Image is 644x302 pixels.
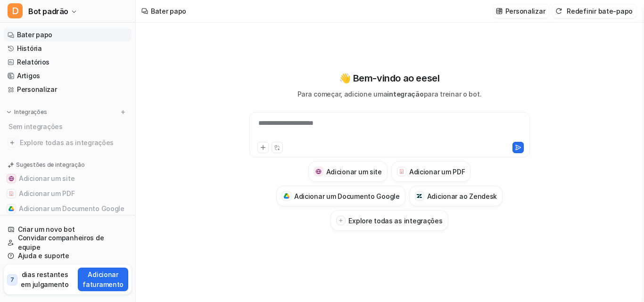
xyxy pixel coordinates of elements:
a: Explore todas as integrações [4,136,132,149]
font: 7 [10,276,14,283]
font: Bater papo [17,31,52,39]
font: Adicionar um site [326,168,382,176]
button: Explore todas as integrações [330,210,448,231]
button: Adicionar um Documento GoogleAdicionar um Documento Google [4,201,132,216]
font: D [12,5,19,16]
font: para treinar o bot. [424,90,482,98]
button: Adicionar um siteAdicionar um site [308,161,388,182]
a: História [4,42,132,55]
font: dias restantes em julgamento [21,270,68,288]
font: Explore todas as integrações [348,217,442,225]
font: integração [387,90,423,98]
img: menu_add.svg [120,109,126,115]
button: Adicionar faturamento [78,268,128,291]
a: Bater papo [4,28,132,41]
font: Adicionar um PDF [19,189,75,197]
font: Integrações [14,108,47,115]
img: Adicionar um PDF [399,169,405,174]
font: Adicionar um PDF [409,168,465,176]
font: Bater papo [151,7,186,15]
font: Adicionar faturamento [83,270,124,288]
a: Ajuda e suporte [4,249,132,262]
img: Adicionar um Documento Google [8,206,14,212]
font: Adicionar um site [19,174,74,182]
a: Personalizar [4,83,132,96]
a: Artigos [4,69,132,82]
font: Personalizar [505,7,545,15]
button: Adicionar um Documento GoogleAdicionar um Documento Google [276,186,405,206]
button: Adicionar um PDFAdicionar um PDF [4,186,132,201]
font: Adicionar ao Zendesk [427,192,497,200]
img: reiniciar [555,8,562,15]
font: Sem integrações [8,122,63,131]
font: 👋 Bem-vindo ao eesel [339,73,439,84]
a: Criar um novo bot [4,223,132,236]
font: Adicionar um Documento Google [294,192,400,200]
img: Adicionar um Documento Google [284,193,290,199]
font: História [17,44,42,52]
font: Criar um novo bot [18,225,74,233]
img: Adicionar um site [8,176,14,181]
img: Adicionar um PDF [8,191,14,196]
font: Para começar, adicione uma [297,90,388,98]
font: Redefinir bate-papo [567,7,633,15]
button: Adicionar um siteAdicionar um site [4,171,132,186]
font: Bot padrão [28,7,68,16]
img: Adicionar ao Zendesk [416,193,422,199]
img: Adicionar um site [315,169,322,175]
font: Personalizar [17,85,57,93]
img: personalizar [496,8,503,15]
font: Adicionar um Documento Google [19,204,124,212]
font: Sugestões de integração [16,161,84,168]
font: Relatórios [17,58,50,66]
a: Convidar companheiros de equipe [4,236,132,249]
font: Convidar companheiros de equipe [18,234,104,251]
button: Personalizar [493,4,549,18]
font: Explore todas as integrações [20,139,114,147]
img: explore todas as integrações [8,138,17,147]
button: Integrações [4,107,50,117]
button: Redefinir bate-papo [553,4,636,18]
button: Adicionar um PDFAdicionar um PDF [391,161,471,182]
button: Adicionar ao ZendeskAdicionar ao Zendesk [409,186,503,206]
a: Relatórios [4,56,132,69]
font: Artigos [17,72,40,80]
font: Ajuda e suporte [18,252,69,260]
img: expandir menu [6,109,12,115]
